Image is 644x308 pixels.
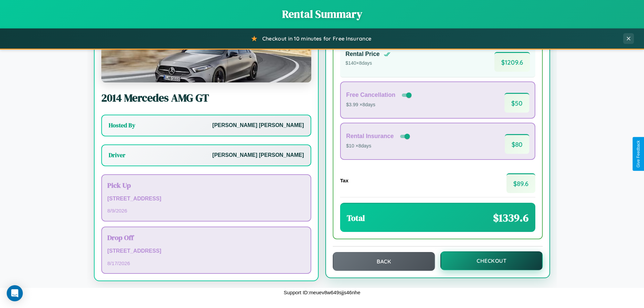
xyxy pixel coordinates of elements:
[494,52,530,72] span: $ 1209.6
[440,251,543,270] button: Checkout
[262,35,371,42] span: Checkout in 10 minutes for Free Insurance
[346,101,413,109] p: $3.99 × 8 days
[109,151,125,159] h3: Driver
[107,194,305,204] p: [STREET_ADDRESS]
[636,140,641,168] div: Give Feedback
[212,121,304,130] p: [PERSON_NAME] [PERSON_NAME]
[107,259,305,268] p: 8 / 17 / 2026
[340,178,348,183] h4: Tax
[504,93,529,113] span: $ 50
[493,210,529,225] span: $ 1339.6
[107,206,305,215] p: 8 / 9 / 2026
[505,134,529,154] span: $ 80
[7,7,637,21] h1: Rental Summary
[506,173,535,193] span: $ 89.6
[212,150,304,160] p: [PERSON_NAME] [PERSON_NAME]
[107,233,305,242] h3: Drop Off
[107,180,305,190] h3: Pick Up
[109,121,135,129] h3: Hosted By
[346,91,395,99] h4: Free Cancellation
[345,59,390,68] p: $ 140 × 8 days
[345,51,380,58] h4: Rental Price
[333,252,435,271] button: Back
[346,133,394,140] h4: Rental Insurance
[7,285,23,301] div: Open Intercom Messenger
[346,142,411,150] p: $10 × 8 days
[284,288,360,297] p: Support ID: meuev8w649sjjs46nhe
[107,246,305,256] p: [STREET_ADDRESS]
[347,212,365,224] h3: Total
[101,90,311,105] h2: 2014 Mercedes AMG GT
